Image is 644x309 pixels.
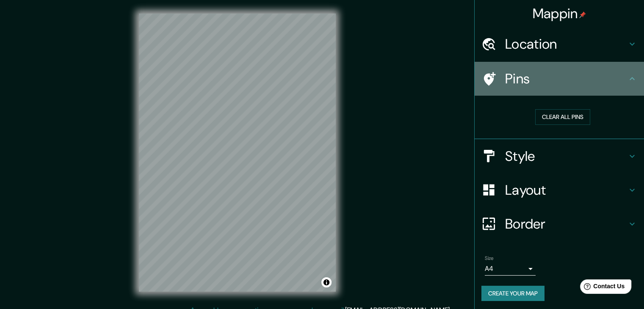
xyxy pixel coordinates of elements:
button: Create your map [481,286,544,301]
img: pin-icon.png [579,11,586,18]
h4: Style [505,148,627,165]
h4: Location [505,36,627,52]
h4: Pins [505,70,627,87]
div: Location [475,27,644,61]
label: Size [485,254,494,262]
h4: Layout [505,182,627,199]
div: Border [475,207,644,241]
div: Style [475,139,644,173]
canvas: Map [139,14,336,292]
div: Pins [475,62,644,96]
button: Clear all pins [535,109,590,125]
button: Toggle attribution [321,277,332,287]
div: Layout [475,173,644,207]
iframe: Help widget launcher [569,276,635,300]
h4: Mappin [533,5,586,22]
h4: Border [505,215,627,232]
div: A4 [485,262,536,276]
